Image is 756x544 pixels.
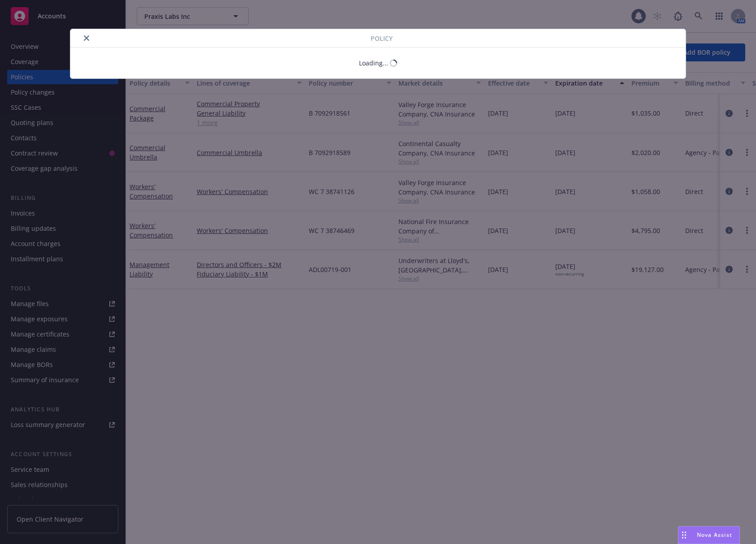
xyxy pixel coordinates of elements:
div: Drag to move [678,527,690,544]
button: close [81,33,92,43]
span: Policy [371,34,393,43]
div: Loading... [359,58,388,68]
span: Nova Assist [697,531,732,539]
button: Nova Assist [678,526,740,544]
